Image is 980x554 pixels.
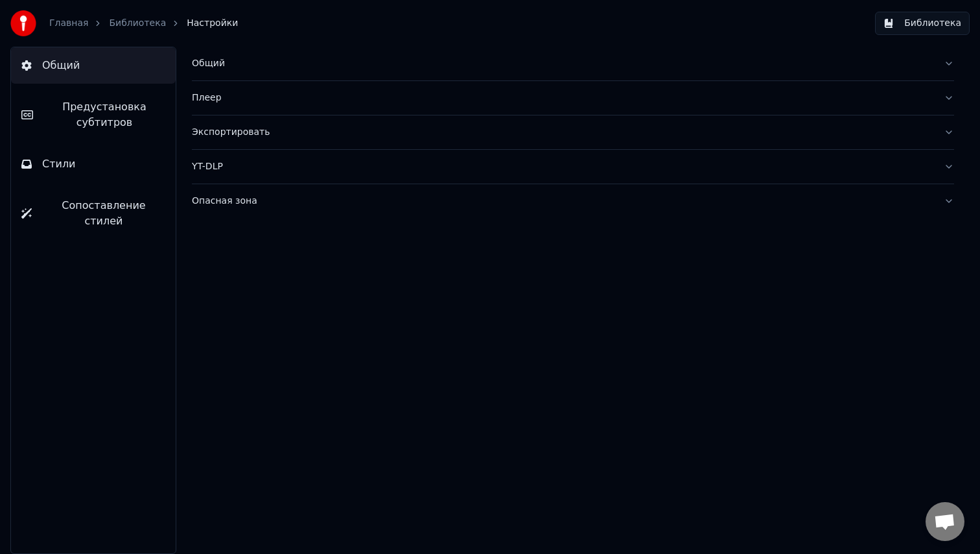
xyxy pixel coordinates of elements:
[192,57,933,70] div: Общий
[192,126,933,139] div: Экспортировать
[192,160,933,173] div: YT-DLP
[192,184,954,218] button: Опасная зона
[42,156,76,172] span: Стили
[49,17,88,30] a: Главная
[10,10,36,36] img: youka
[926,502,964,541] div: Открытый чат
[109,17,166,30] a: Библиотека
[11,47,176,84] button: Общий
[875,12,970,35] button: Библиотека
[49,17,238,30] nav: breadcrumb
[42,198,165,229] span: Сопоставление стилей
[11,89,176,141] button: Предустановка субтитров
[187,17,238,30] span: Настройки
[192,115,954,149] button: Экспортировать
[11,146,176,182] button: Стили
[192,150,954,184] button: YT-DLP
[192,195,933,208] div: Опасная зона
[11,187,176,239] button: Сопоставление стилей
[43,99,165,130] span: Предустановка субтитров
[192,47,954,80] button: Общий
[192,91,933,104] div: Плеер
[42,58,80,73] span: Общий
[192,81,954,115] button: Плеер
